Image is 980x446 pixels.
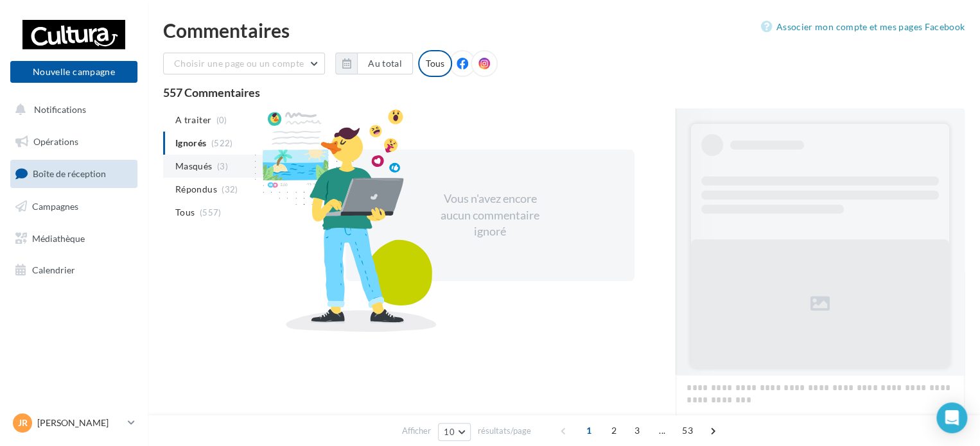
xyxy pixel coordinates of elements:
div: Vous n'avez encore aucun commentaire ignoré [428,191,552,240]
button: Au total [357,53,413,74]
span: Boîte de réception [33,168,106,179]
div: 557 Commentaires [163,87,965,98]
span: Médiathèque [32,232,85,243]
span: 10 [444,427,455,437]
span: 1 [579,420,599,441]
div: Commentaires [163,21,965,40]
span: (32) [222,184,238,194]
span: Notifications [34,104,86,115]
span: 3 [627,420,647,441]
a: Calendrier [8,257,140,284]
span: résultats/page [478,425,531,437]
span: Répondus [175,183,217,196]
span: (3) [217,161,228,171]
a: Boîte de réception [8,160,140,187]
a: Opérations [8,128,140,155]
a: Associer mon compte et mes pages Facebook [761,19,965,35]
span: Opérations [33,136,78,147]
span: Campagnes [32,201,78,212]
p: [PERSON_NAME] [37,416,123,429]
span: JR [18,416,28,429]
div: Open Intercom Messenger [936,402,967,433]
span: Masqués [175,160,212,173]
span: ... [652,420,672,441]
span: A traiter [175,114,211,126]
button: Choisir une page ou un compte [163,53,325,74]
span: Calendrier [32,264,75,275]
a: Médiathèque [8,225,140,252]
span: Afficher [402,425,431,437]
button: 10 [438,423,471,441]
a: Campagnes [8,193,140,220]
span: 2 [604,420,624,441]
span: (557) [200,207,222,218]
span: 53 [677,420,698,441]
span: Tous [175,206,195,219]
span: Choisir une page ou un compte [174,58,304,69]
button: Au total [335,53,413,74]
span: (0) [216,115,227,125]
button: Nouvelle campagne [10,61,137,83]
div: Tous [418,50,452,77]
button: Notifications [8,96,135,123]
a: JR [PERSON_NAME] [10,411,137,435]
